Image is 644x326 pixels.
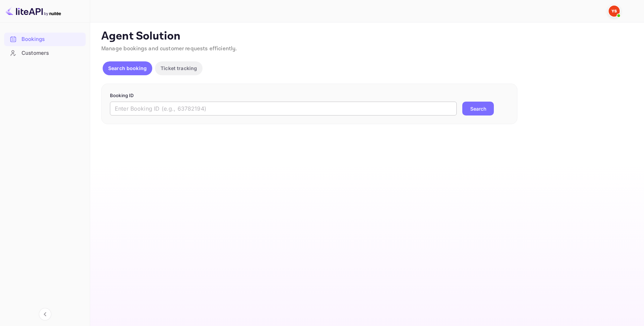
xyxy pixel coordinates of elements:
div: Customers [22,49,82,57]
input: Enter Booking ID (e.g., 63782194) [110,102,457,115]
p: Search booking [108,65,147,72]
p: Booking ID [110,92,509,99]
img: LiteAPI logo [6,6,61,17]
button: Search [462,102,494,115]
p: Ticket tracking [161,65,197,72]
div: Bookings [4,33,86,46]
a: Customers [4,46,86,59]
button: Collapse navigation [39,308,51,320]
div: Customers [4,46,86,60]
img: Yandex Support [609,6,620,17]
div: Bookings [22,35,82,43]
span: Manage bookings and customer requests efficiently. [101,45,237,52]
p: Agent Solution [101,29,632,43]
a: Bookings [4,33,86,45]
